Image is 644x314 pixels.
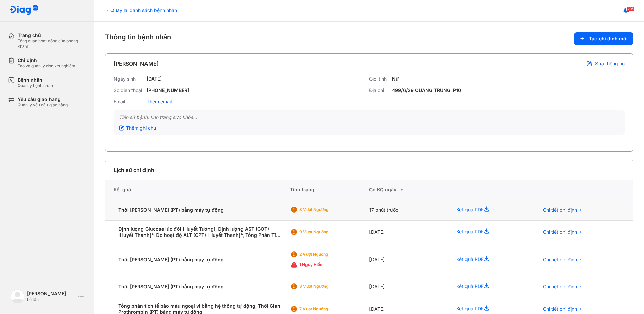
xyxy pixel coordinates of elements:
span: Chi tiết chỉ định [543,207,577,213]
div: Lễ tân [27,297,75,302]
div: [PHONE_NUMBER] [147,87,189,93]
button: Chi tiết chỉ định [539,227,586,237]
div: Kết quả PDF [448,244,531,276]
div: Bệnh nhân [18,77,53,83]
button: Chi tiết chỉ định [539,304,586,314]
div: Tạo và quản lý đơn xét nghiệm [18,63,75,69]
div: Địa chỉ [369,87,389,93]
button: Chi tiết chỉ định [539,282,586,292]
span: Chi tiết chỉ định [543,306,577,312]
div: Tình trạng [290,180,369,199]
div: Lịch sử chỉ định [114,166,154,174]
div: Thời [PERSON_NAME] (PT) bằng máy tự động [114,284,282,290]
div: Quay lại danh sách bệnh nhân [105,7,177,14]
span: Sửa thông tin [595,61,625,67]
div: 3 Vượt ngưỡng [299,207,353,212]
div: Thêm ghi chú [119,125,156,131]
span: Chi tiết chỉ định [543,229,577,235]
div: 2 Vượt ngưỡng [299,252,353,257]
div: Email [114,99,144,105]
div: Số điện thoại [114,87,144,93]
div: Nữ [392,76,399,82]
div: Quản lý bệnh nhân [18,83,53,88]
div: Kết quả [105,180,290,199]
button: Chi tiết chỉ định [539,255,586,265]
div: 7 Vượt ngưỡng [299,306,353,312]
div: Yêu cầu giao hàng [18,96,68,102]
div: Kết quả PDF [448,199,531,221]
div: Thời [PERSON_NAME] (PT) bằng máy tự động [114,207,282,213]
div: 17 phút trước [369,199,448,221]
div: [DATE] [369,221,448,244]
div: Thời [PERSON_NAME] (PT) bằng máy tự động [114,257,282,263]
div: Trang chủ [18,32,86,38]
div: [PERSON_NAME] [114,60,159,68]
div: 499/6/29 QUANG TRUNG, P10 [392,87,461,93]
div: Giới tính [369,76,389,82]
div: 3 Vượt ngưỡng [299,284,353,289]
div: Định lượng Glucose lúc đói [Huyết Tương], Định lượng AST (GOT) [Huyết Thanh]*, Đo hoạt độ ALT (GP... [114,226,282,238]
div: 1 Nguy hiểm [299,262,353,268]
div: Tiền sử bệnh, tình trạng sức khỏe... [119,114,619,120]
div: 9 Vượt ngưỡng [299,229,353,235]
span: Chi tiết chỉ định [543,257,577,263]
div: Chỉ định [18,57,75,63]
button: Tạo chỉ định mới [574,32,633,45]
div: [DATE] [147,76,162,82]
img: logo [11,290,24,303]
div: Kết quả PDF [448,221,531,244]
div: Quản lý yêu cầu giao hàng [18,102,68,108]
span: Chi tiết chỉ định [543,284,577,290]
span: Tạo chỉ định mới [589,36,628,42]
div: Ngày sinh [114,76,144,82]
div: Kết quả PDF [448,276,531,297]
span: 205 [626,6,635,11]
div: [PERSON_NAME] [27,291,75,297]
div: [DATE] [369,244,448,276]
button: Chi tiết chỉ định [539,205,586,215]
div: Thông tin bệnh nhân [105,32,633,45]
div: Thêm email [147,99,172,105]
div: Có KQ ngày [369,186,448,194]
div: Tổng quan hoạt động của phòng khám [18,38,86,49]
div: [DATE] [369,276,448,297]
img: logo [9,5,38,16]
